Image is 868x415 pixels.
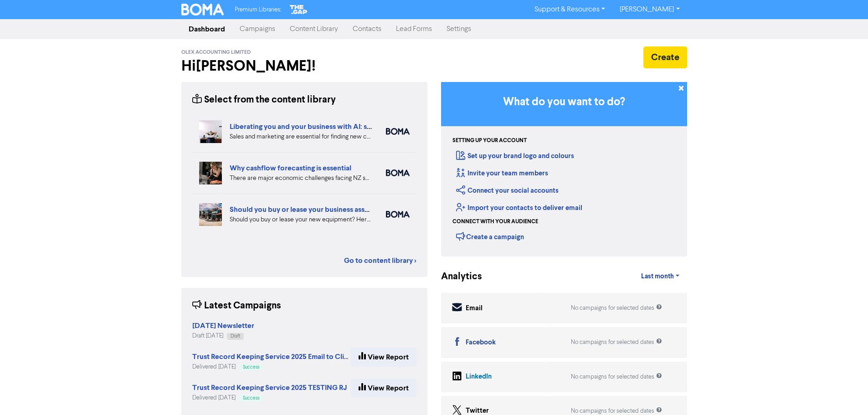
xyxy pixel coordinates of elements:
div: Connect with your audience [452,218,538,226]
img: boma_accounting [386,211,410,218]
div: No campaigns for selected dates [571,373,662,381]
div: Facebook [466,338,496,348]
a: Should you buy or lease your business assets? [230,205,378,214]
span: Success [243,365,259,369]
a: Why cashflow forecasting is essential [230,164,351,173]
a: Lead Forms [389,20,439,38]
div: Create a campaign [456,230,524,243]
div: LinkedIn [466,372,492,382]
img: boma [386,169,410,176]
div: Getting Started in BOMA [441,82,687,256]
a: Liberating you and your business with AI: sales and marketing [230,122,427,131]
strong: Trust Record Keeping Service 2025 TESTING RJ [192,383,347,392]
strong: Trust Record Keeping Service 2025 Email to Clients [192,352,358,361]
img: boma [386,128,410,135]
img: The Gap [288,4,308,15]
a: View Report [351,348,416,367]
a: [PERSON_NAME] [612,2,687,17]
a: Contacts [345,20,389,38]
a: Settings [439,20,478,38]
a: Last month [634,267,687,286]
div: No campaigns for selected dates [571,304,662,313]
div: There are major economic challenges facing NZ small business. How can detailed cashflow forecasti... [230,174,372,183]
div: Delivered [DATE] [192,394,347,402]
span: Success [243,396,259,400]
a: Set up your brand logo and colours [456,152,574,160]
div: Should you buy or lease your new equipment? Here are some pros and cons of each. We also can revi... [230,215,372,225]
a: Go to content library > [344,255,416,266]
strong: [DATE] Newsletter [192,321,254,330]
img: BOMA Logo [181,4,224,15]
span: Olex Accounting Limited [181,49,251,56]
h2: Hi [PERSON_NAME] ! [181,57,427,75]
a: Trust Record Keeping Service 2025 Email to Clients [192,354,358,361]
a: Connect your social accounts [456,186,559,195]
div: Latest Campaigns [192,299,281,313]
a: [DATE] Newsletter [192,323,254,330]
a: Support & Resources [527,2,612,17]
div: Setting up your account [452,137,527,145]
span: Last month [641,272,674,281]
div: Sales and marketing are essential for finding new customers but eat into your business time. We e... [230,132,372,142]
h3: What do you want to do? [455,96,673,109]
a: Dashboard [181,20,232,38]
button: Create [643,46,687,68]
span: Draft [231,334,240,338]
div: Delivered [DATE] [192,363,351,371]
div: No campaigns for selected dates [571,338,662,347]
span: Premium Libraries: [235,7,281,13]
a: Invite your team members [456,169,548,178]
div: Select from the content library [192,93,336,107]
div: Email [466,303,483,314]
a: Trust Record Keeping Service 2025 TESTING RJ [192,384,347,392]
a: Campaigns [232,20,282,38]
a: Content Library [282,20,345,38]
a: Import your contacts to deliver email [456,204,582,212]
div: Draft [DATE] [192,332,254,340]
div: Analytics [441,270,471,284]
a: View Report [351,379,416,398]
